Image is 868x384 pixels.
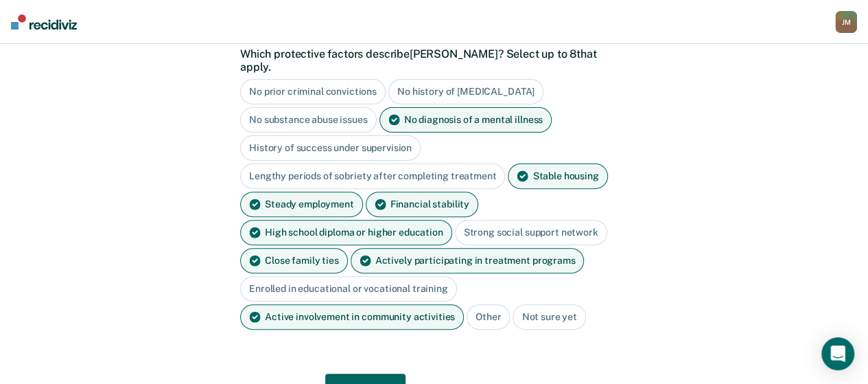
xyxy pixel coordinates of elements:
div: Strong social support network [455,220,607,245]
div: Other [467,304,510,330]
div: No history of [MEDICAL_DATA] [388,79,543,104]
div: Open Intercom Messenger [821,337,854,370]
div: Stable housing [508,163,607,189]
div: Actively participating in treatment programs [351,248,585,273]
div: Not sure yet [513,304,585,330]
button: JM [835,11,857,33]
div: No prior criminal convictions [240,79,386,104]
label: Which protective factors describe [PERSON_NAME] ? Select up to 8 that apply. [240,47,621,74]
div: Steady employment [240,192,363,217]
div: No diagnosis of a mental illness [379,107,552,133]
div: High school diploma or higher education [240,220,452,245]
div: Lengthy periods of sobriety after completing treatment [240,163,505,189]
div: Close family ties [240,248,348,273]
div: J M [835,11,857,33]
div: No substance abuse issues [240,107,377,133]
img: Recidiviz [11,14,77,30]
div: Enrolled in educational or vocational training [240,276,457,302]
div: Financial stability [366,192,478,217]
div: Active involvement in community activities [240,304,464,330]
div: History of success under supervision [240,135,421,161]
